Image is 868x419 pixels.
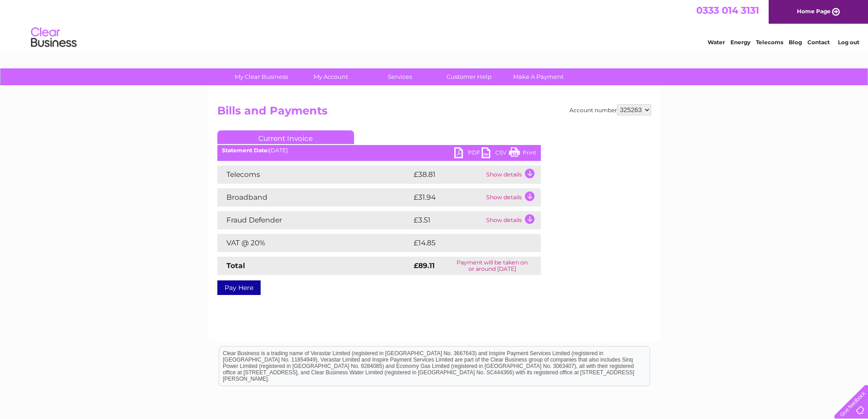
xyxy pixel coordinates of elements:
a: My Account [293,68,368,85]
td: £3.51 [411,211,484,229]
a: Water [708,39,725,46]
a: Print [509,147,536,160]
a: Services [362,68,437,85]
a: Current Invoice [217,130,354,144]
a: 0333 014 3131 [696,5,759,16]
a: My Clear Business [224,68,299,85]
a: Pay Here [217,280,261,295]
a: Telecoms [756,39,783,46]
td: £14.85 [411,234,522,252]
div: [DATE] [217,147,541,154]
strong: Total [226,261,245,270]
td: Show details [484,211,541,229]
td: VAT @ 20% [217,234,411,252]
td: Fraud Defender [217,211,411,229]
td: Telecoms [217,166,411,184]
td: Broadband [217,188,411,207]
img: logo.png [31,24,77,52]
td: £31.94 [411,188,484,207]
a: CSV [482,147,509,160]
td: Show details [484,166,541,184]
td: Show details [484,188,541,207]
div: Account number [570,104,651,115]
a: Customer Help [431,68,507,85]
strong: £89.11 [414,261,435,270]
a: Log out [838,39,859,46]
b: Statement Date: [222,147,269,154]
a: Energy [730,39,750,46]
h2: Bills and Payments [217,104,651,122]
div: Clear Business is a trading name of Verastar Limited (registered in [GEOGRAPHIC_DATA] No. 3667643... [219,5,650,44]
a: PDF [454,147,482,160]
a: Contact [807,39,830,46]
a: Blog [789,39,802,46]
td: £38.81 [411,166,484,184]
td: Payment will be taken on or around [DATE] [444,257,540,275]
a: Make A Payment [501,68,576,85]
